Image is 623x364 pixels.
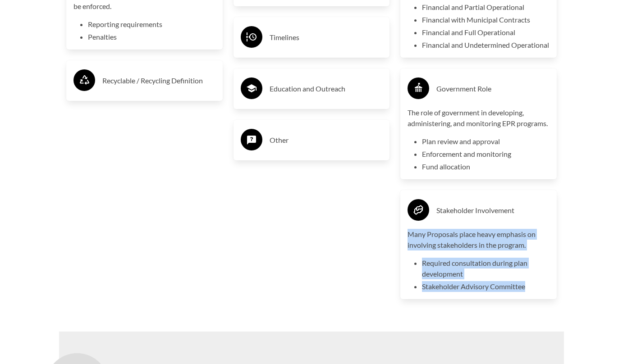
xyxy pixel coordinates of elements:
h3: Government Role [436,82,550,96]
p: The role of government in developing, administering, and monitoring EPR programs. [408,107,550,129]
li: Plan review and approval [422,136,550,147]
li: Financial and Full Operational [422,27,550,38]
li: Financial with Municipal Contracts [422,14,550,25]
li: Enforcement and monitoring [422,149,550,159]
li: Penalties [88,32,215,42]
li: Stakeholder Advisory Committee [422,281,550,292]
li: Required consultation during plan development [422,258,550,279]
li: Fund allocation [422,161,550,172]
h3: Recyclable / Recycling Definition [102,73,215,88]
p: Many Proposals place heavy emphasis on involving stakeholders in the program. [408,229,550,250]
h3: Other [270,133,383,147]
li: Reporting requirements [88,19,215,30]
h3: Stakeholder Involvement [436,203,550,218]
h3: Education and Outreach [270,82,383,96]
li: Financial and Undetermined Operational [422,40,550,50]
li: Financial and Partial Operational [422,2,550,13]
h3: Timelines [270,30,383,45]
